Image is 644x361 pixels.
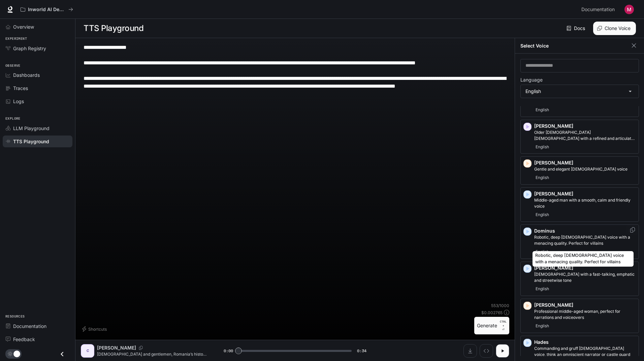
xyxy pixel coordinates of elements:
[357,348,366,354] span: 0:34
[565,22,588,35] a: Docs
[534,265,636,271] p: [PERSON_NAME]
[13,98,24,105] span: Logs
[81,324,109,334] button: Shortcuts
[534,339,636,345] p: Hades
[224,348,233,354] span: 0:00
[481,310,503,315] p: $ 0.002765
[534,166,636,172] p: Gentle and elegant female voice
[13,45,46,52] span: Graph Registry
[13,85,28,92] span: Traces
[534,211,550,219] span: English
[13,125,50,132] span: LLM Playground
[534,308,636,321] p: Professional middle-aged woman, perfect for narrations and voiceovers
[624,5,634,14] img: User avatar
[3,42,72,54] a: Graph Registry
[500,320,507,328] p: CTRL +
[13,336,35,343] span: Feedback
[622,3,636,16] button: User avatar
[3,320,72,332] a: Documentation
[533,251,634,267] div: Robotic, deep [DEMOGRAPHIC_DATA] voice with a menacing quality. Perfect for villains
[3,21,72,33] a: Overview
[55,347,70,361] button: Close drawer
[3,333,72,345] a: Feedback
[581,5,615,14] span: Documentation
[534,159,636,166] p: [PERSON_NAME]
[3,82,72,94] a: Traces
[629,227,636,233] button: Copy Voice ID
[534,322,550,330] span: English
[593,22,636,35] button: Clone Voice
[84,22,143,35] h1: TTS Playground
[534,106,550,114] span: English
[500,320,507,332] p: ⏎
[3,95,72,107] a: Logs
[534,345,636,358] p: Commanding and gruff male voice, think an omniscient narrator or castle guard
[521,85,639,98] div: English
[474,317,509,334] button: GenerateCTRL +⏎
[534,123,636,129] p: [PERSON_NAME]
[480,344,493,358] button: Inspect
[28,7,66,12] p: Inworld AI Demos
[3,122,72,134] a: LLM Playground
[463,344,477,358] button: Download audio
[534,190,636,197] p: [PERSON_NAME]
[534,129,636,142] p: Older British male with a refined and articulate voice
[534,302,636,308] p: [PERSON_NAME]
[3,136,72,147] a: TTS Playground
[97,344,136,351] p: [PERSON_NAME]
[18,3,76,16] button: All workspaces
[13,138,49,145] span: TTS Playground
[579,3,620,16] a: Documentation
[534,143,550,151] span: English
[534,174,550,182] span: English
[520,78,543,82] p: Language
[3,69,72,81] a: Dashboards
[13,350,20,357] span: Dark mode toggle
[97,351,207,357] p: [DEMOGRAPHIC_DATA] and gentlemen, Romania’s history is rich, colorful, and sometimes painful. One...
[13,23,34,30] span: Overview
[13,71,40,79] span: Dashboards
[136,346,146,350] button: Copy Voice ID
[534,285,550,293] span: English
[82,345,93,356] div: C
[534,197,636,209] p: Middle-aged man with a smooth, calm and friendly voice
[491,303,509,308] p: 553 / 1000
[534,271,636,283] p: Male with a fast-talking, emphatic and streetwise tone
[534,228,636,234] p: Dominus
[13,323,46,330] span: Documentation
[534,234,636,246] p: Robotic, deep male voice with a menacing quality. Perfect for villains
